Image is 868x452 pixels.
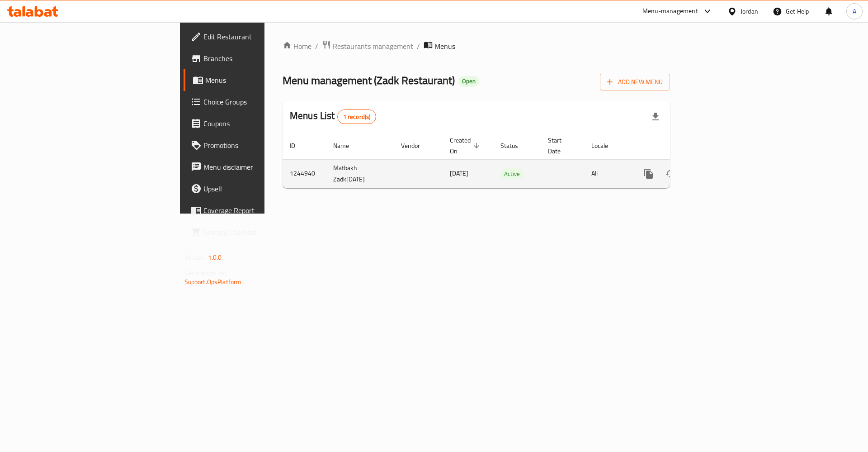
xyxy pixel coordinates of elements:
[541,159,584,188] td: -
[203,140,318,151] span: Promotions
[450,135,482,157] span: Created On
[203,227,318,238] span: Grocery Checklist
[184,252,207,263] span: Version:
[184,91,325,113] a: Choice Groups
[184,113,325,134] a: Coupons
[203,183,318,194] span: Upsell
[645,106,666,128] div: Export file
[205,75,318,86] span: Menus
[642,6,698,17] div: Menu-management
[458,77,479,85] span: Open
[591,140,620,151] span: Locale
[203,205,318,216] span: Coverage Report
[184,221,325,243] a: Grocery Checklist
[741,6,758,16] div: Jordan
[184,48,325,69] a: Branches
[458,76,479,87] div: Open
[203,31,318,42] span: Edit Restaurant
[333,41,413,52] span: Restaurants management
[337,109,377,124] div: Total records count
[283,70,455,90] span: Menu management ( Zadk Restaurant )
[500,140,530,151] span: Status
[203,53,318,64] span: Branches
[208,252,222,263] span: 1.0.0
[660,163,681,185] button: Change Status
[283,40,670,52] nav: breadcrumb
[500,169,524,179] span: Active
[338,113,376,121] span: 1 record(s)
[184,26,325,48] a: Edit Restaurant
[417,41,420,52] li: /
[184,134,325,156] a: Promotions
[853,6,856,16] span: A
[333,140,361,151] span: Name
[203,162,318,172] span: Menu disclaimer
[203,118,318,129] span: Coupons
[638,163,660,185] button: more
[290,140,307,151] span: ID
[450,167,468,179] span: [DATE]
[584,159,631,188] td: All
[500,168,524,179] div: Active
[600,74,670,90] button: Add New Menu
[631,132,732,160] th: Actions
[607,76,663,88] span: Add New Menu
[184,69,325,91] a: Menus
[184,156,325,178] a: Menu disclaimer
[184,276,242,288] a: Support.OpsPlatform
[548,135,573,157] span: Start Date
[283,132,732,188] table: enhanced table
[434,41,455,52] span: Menus
[184,178,325,200] a: Upsell
[203,96,318,107] span: Choice Groups
[326,159,394,188] td: Matbakh Zadk[DATE]
[184,200,325,221] a: Coverage Report
[290,109,376,124] h2: Menus List
[184,267,226,279] span: Get support on:
[401,140,432,151] span: Vendor
[322,40,413,52] a: Restaurants management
